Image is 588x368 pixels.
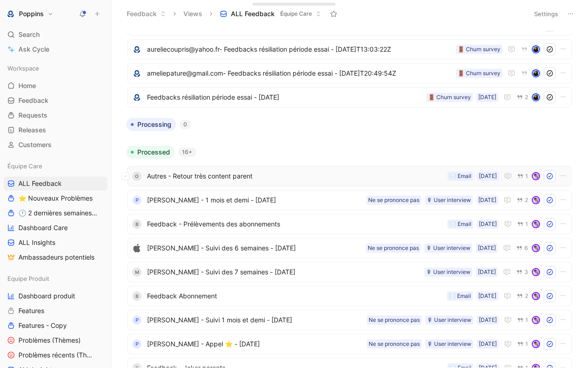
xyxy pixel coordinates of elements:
[479,315,497,325] div: [DATE]
[18,208,97,218] span: 🕐 2 dernières semaines - Occurences
[4,289,107,303] a: Dashboard produit
[126,118,176,131] button: Processing
[427,196,471,205] div: 🎙 User interview
[426,243,470,253] div: 🎙 User interview
[533,94,539,101] img: avatar
[147,315,363,326] span: [PERSON_NAME] - Suivi 1 mois et demi - [DATE]
[127,190,572,210] a: P[PERSON_NAME] - 1 mois et demi - [DATE][DATE]🎙 User interviewNe se prononce pas2avatar
[533,173,539,179] img: avatar
[525,95,528,100] span: 2
[479,220,497,229] div: [DATE]
[4,138,107,152] a: Customers
[7,161,42,171] span: Équipe Care
[18,321,67,330] span: Features - Copy
[514,267,530,277] button: 3
[280,9,312,18] span: Équipe Care
[137,120,171,129] span: Processing
[515,171,530,181] button: 1
[533,245,539,251] img: avatar
[126,146,175,159] button: Processed
[4,123,107,137] a: Releases
[147,219,444,230] span: Feedback - Prélèvements des abonnements
[533,197,539,203] img: avatar
[132,93,141,102] img: logo
[533,317,539,323] img: avatar
[18,44,49,55] span: Ask Cycle
[127,166,572,186] a: OAutres - Retour très content parent[DATE]✉️ Email1avatar
[18,29,40,40] span: Search
[533,293,539,299] img: avatar
[18,336,81,345] span: Problèmes (Thèmes)
[4,42,107,56] a: Ask Cycle
[147,195,363,206] span: [PERSON_NAME] - 1 mois et demi - [DATE]
[7,64,39,73] span: Workspace
[18,194,93,203] span: ⭐ Nouveaux Problèmes
[4,333,107,347] a: Problèmes (Thèmes)
[478,291,496,301] div: [DATE]
[132,243,141,253] img: logo
[4,28,107,42] div: Search
[132,172,141,181] div: O
[4,304,107,318] a: Features
[4,236,107,249] a: ALL Insights
[525,293,528,299] span: 2
[514,243,530,253] button: 6
[525,341,528,347] span: 1
[4,221,107,235] a: Dashboard Care
[18,125,46,135] span: Releases
[132,339,141,349] div: P
[147,338,363,350] span: [PERSON_NAME] - Appel ⭐️ - [DATE]
[18,350,95,360] span: Problèmes récents (Thèmes)
[179,7,206,21] button: Views
[533,70,539,77] img: avatar
[132,315,141,325] div: P
[4,348,107,362] a: Problèmes récents (Thèmes)
[127,214,572,234] a: BFeedback - Prélèvements des abonnements[DATE]✉️ Email1avatar
[525,221,528,227] span: 1
[127,63,572,83] a: logoameliepature@gmail.com- Feedbacks résiliation période essai - [DATE]T20:49:54Z🚪 Churn surveya...
[449,172,471,181] div: ✉️ Email
[533,46,539,53] img: avatar
[7,274,49,283] span: Equipe Produit
[4,94,107,107] a: Feedback
[178,148,196,157] div: 16+
[4,108,107,122] a: Requests
[525,317,528,323] span: 1
[4,191,107,205] a: ⭐ Nouveaux Problèmes
[4,79,107,93] a: Home
[479,172,497,181] div: [DATE]
[132,291,141,301] div: B
[4,177,107,190] a: ALL Feedback
[427,339,471,349] div: 🎙 User interview
[127,334,572,354] a: P[PERSON_NAME] - Appel ⭐️ - [DATE][DATE]🎙 User interviewNe se prononce pas1avatar
[147,44,452,55] span: aureliecoupris@yahoo.fr- Feedbacks résiliation période essai - [DATE]T13:03:22Z
[127,39,572,59] a: logoaureliecoupris@yahoo.fr- Feedbacks résiliation période essai - [DATE]T13:03:22Z🚪 Churn survey...
[137,148,170,157] span: Processed
[4,272,107,285] div: Equipe Produit
[231,9,275,18] span: ALL Feedback
[127,310,572,330] a: P[PERSON_NAME] - Suivi 1 mois et demi - [DATE][DATE]🎙 User interviewNe se prononce pas1avatar
[18,81,36,90] span: Home
[216,7,325,21] button: ALL FeedbackÉquipe Care
[18,223,68,232] span: Dashboard Care
[533,221,539,227] img: avatar
[533,269,539,275] img: avatar
[132,196,141,205] div: P
[427,315,471,325] div: 🎙 User interview
[449,291,471,301] div: ✉️ Email
[147,171,444,182] span: Autres - Retour très content parent
[18,140,52,149] span: Customers
[147,291,443,302] span: Feedback Abonnement
[515,315,530,325] button: 1
[515,195,530,205] button: 2
[18,291,75,301] span: Dashboard produit
[127,87,572,107] a: logoFeedbacks résiliation période essai - [DATE][DATE]🚪 Churn survey2avatar
[147,243,362,254] span: [PERSON_NAME] - Suivi des 6 semaines - [DATE]
[515,219,530,229] button: 1
[18,306,44,315] span: Features
[478,93,496,102] div: [DATE]
[18,238,55,247] span: ALL Insights
[458,69,500,78] div: 🚪 Churn survey
[127,238,572,258] a: logo[PERSON_NAME] - Suivi des 6 semaines - [DATE][DATE]🎙 User interviewNe se prononce pas6avatar
[4,7,56,20] button: PoppinsPoppins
